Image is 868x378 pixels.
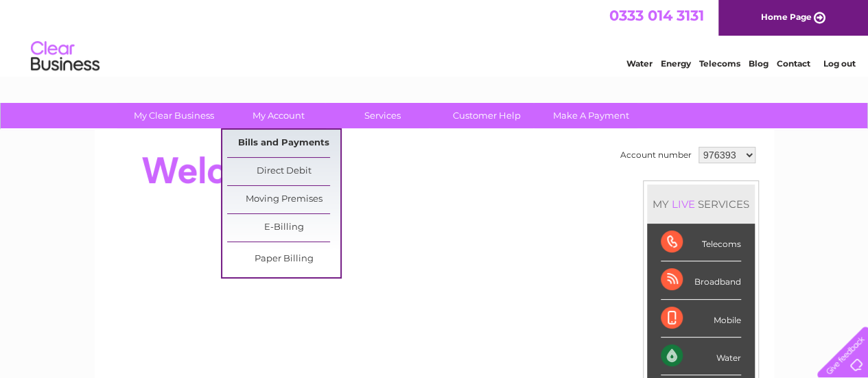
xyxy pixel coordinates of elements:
a: Moving Premises [227,186,340,213]
a: Bills and Payments [227,130,340,157]
a: Paper Billing [227,246,340,273]
div: MY SERVICES [647,185,755,224]
a: Make A Payment [535,103,648,128]
div: LIVE [669,198,698,211]
a: E-Billing [227,214,340,241]
a: Telecoms [699,58,740,69]
td: Account number [617,143,695,167]
a: My Clear Business [117,103,231,128]
a: Contact [777,58,810,69]
a: Blog [749,58,769,69]
div: Clear Business is a trading name of Verastar Limited (registered in [GEOGRAPHIC_DATA] No. 3667643... [110,8,759,67]
div: Telecoms [661,224,741,261]
a: Services [326,103,439,128]
div: Mobile [661,300,741,338]
a: Direct Debit [227,158,340,185]
a: Energy [661,58,691,69]
div: Water [661,338,741,375]
a: 0333 014 3131 [609,7,704,24]
a: My Account [222,103,335,128]
a: Customer Help [430,103,543,128]
div: Broadband [661,261,741,299]
a: Log out [823,58,855,69]
a: Water [626,58,653,69]
img: logo.png [30,36,100,78]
